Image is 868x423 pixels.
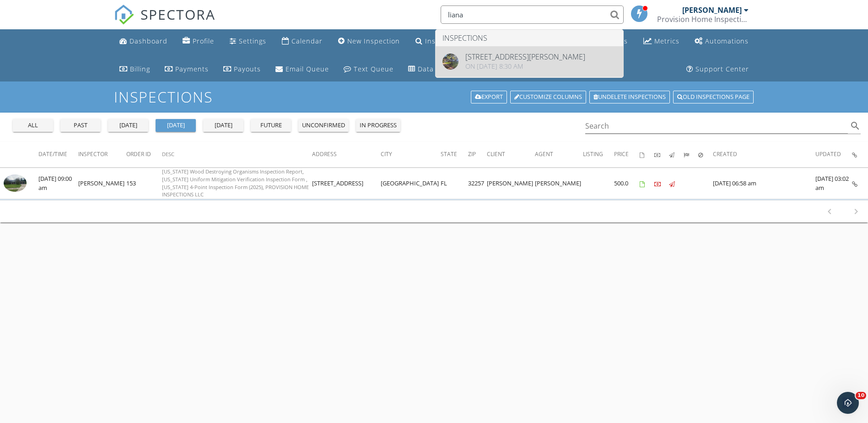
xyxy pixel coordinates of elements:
[487,150,505,158] span: Client
[38,142,78,168] th: Date/Time: Not sorted.
[583,142,614,168] th: Listing: Not sorted.
[175,65,209,73] div: Payments
[837,392,859,414] iframe: Intercom live chat
[312,150,337,158] span: Address
[347,37,400,45] div: New Inspection
[220,61,264,78] a: Payouts
[436,30,623,46] li: Inspections
[589,91,670,103] a: Undelete inspections
[657,15,749,24] div: Provision Home Inspections, LLC.
[251,119,291,132] button: future
[193,37,214,45] div: Profile
[381,150,392,158] span: City
[116,61,154,78] a: Billing
[815,150,841,158] span: Updated
[510,91,586,103] a: Customize Columns
[203,119,243,132] button: [DATE]
[78,168,126,199] td: [PERSON_NAME]
[441,5,624,24] input: Search everything...
[535,150,553,158] span: Agent
[4,174,27,192] img: 9567661%2Fcover_photos%2FEWRAI91XeFCh1ENwoxh0%2Fsmall.jpg
[682,5,742,15] div: [PERSON_NAME]
[334,33,404,50] a: New Inspection
[116,33,171,50] a: Dashboard
[162,168,309,198] span: [US_STATE] Wood Destroying Organisms Inspection Report, [US_STATE] Uniform Mitigation Verificatio...
[272,61,333,78] a: Email Queue
[404,61,437,78] a: Data
[441,142,468,168] th: State: Not sorted.
[179,33,218,50] a: Company Profile
[465,53,585,60] div: [STREET_ADDRESS][PERSON_NAME]
[126,168,162,199] td: 153
[654,37,679,45] div: Metrics
[78,142,126,168] th: Inspector: Not sorted.
[614,142,640,168] th: Price: Not sorted.
[654,142,669,168] th: Paid: Not sorted.
[156,119,196,132] button: [DATE]
[112,121,145,130] div: [DATE]
[159,121,192,130] div: [DATE]
[640,142,654,168] th: Agreements signed: Not sorted.
[78,150,108,158] span: Inspector
[683,61,753,78] a: Support Center
[130,65,150,73] div: Billing
[286,65,329,73] div: Email Queue
[705,37,749,45] div: Automations
[129,37,167,45] div: Dashboard
[207,121,240,130] div: [DATE]
[226,33,270,50] a: Settings
[126,150,151,158] span: Order ID
[302,121,345,130] div: unconfirmed
[114,89,755,105] h1: Inspections
[425,37,465,45] div: Inspections
[412,33,469,50] a: Inspections
[381,142,441,168] th: City: Not sorted.
[691,33,752,50] a: Automations (Basic)
[162,151,174,157] span: Desc
[13,119,53,132] button: all
[669,142,684,168] th: Published: Not sorted.
[161,61,212,78] a: Payments
[487,142,535,168] th: Client: Not sorted.
[312,168,381,199] td: [STREET_ADDRESS]
[16,121,49,130] div: all
[126,142,162,168] th: Order ID: Not sorted.
[640,33,683,50] a: Metrics
[465,63,585,70] div: On [DATE] 8:30 am
[815,142,852,168] th: Updated: Not sorted.
[356,119,400,132] button: in progress
[234,65,261,73] div: Payouts
[442,54,458,70] img: 9355338%2Fcover_photos%2FHvkMWZSvCGpgruGt3O05%2Foriginal.jpg
[114,12,216,32] a: SPECTORA
[254,121,287,130] div: future
[354,65,394,73] div: Text Queue
[108,119,148,132] button: [DATE]
[614,168,640,199] td: 500.0
[698,142,713,168] th: Canceled: Not sorted.
[695,65,749,73] div: Support Center
[815,168,852,199] td: [DATE] 03:02 am
[340,61,397,78] a: Text Queue
[487,168,535,199] td: [PERSON_NAME]
[468,150,476,158] span: Zip
[360,121,397,130] div: in progress
[418,65,434,73] div: Data
[38,150,67,158] span: Date/Time
[64,121,97,130] div: past
[140,5,216,24] span: SPECTORA
[114,5,134,25] img: The Best Home Inspection Software - Spectora
[468,142,487,168] th: Zip: Not sorted.
[312,142,381,168] th: Address: Not sorted.
[471,91,507,103] a: Export
[614,150,629,158] span: Price
[684,142,698,168] th: Submitted: Not sorted.
[60,119,101,132] button: past
[239,37,266,45] div: Settings
[38,168,78,199] td: [DATE] 09:00 am
[585,119,848,134] input: Search
[583,150,603,158] span: Listing
[713,168,815,199] td: [DATE] 06:58 am
[381,168,441,199] td: [GEOGRAPHIC_DATA]
[852,142,868,168] th: Inspection Details: Not sorted.
[441,150,457,158] span: State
